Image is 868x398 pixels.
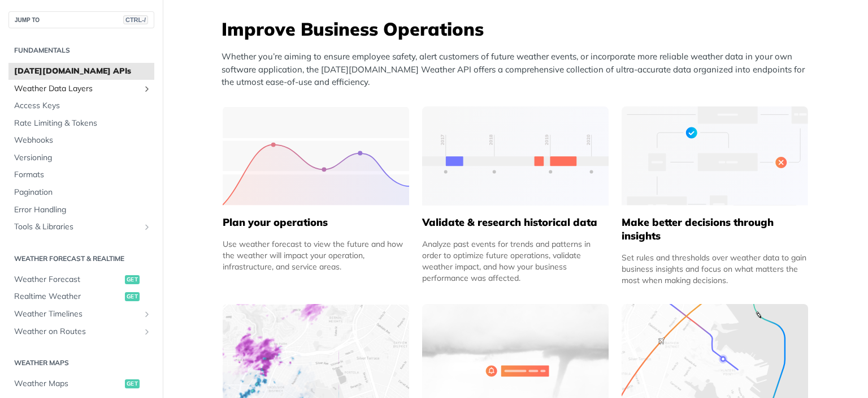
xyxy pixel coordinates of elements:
a: Realtime Weatherget [8,288,154,305]
a: [DATE][DOMAIN_NAME] APIs [8,63,154,80]
button: Show subpages for Tools & Libraries [142,222,151,232]
span: Weather Forecast [14,274,122,285]
div: Use weather forecast to view the future and how the weather will impact your operation, infrastru... [223,238,409,272]
img: 13d7ca0-group-496-2.svg [422,106,609,206]
span: Pagination [14,187,151,198]
span: get [125,292,140,301]
a: Weather TimelinesShow subpages for Weather Timelines [8,306,154,323]
button: Show subpages for Weather Data Layers [142,84,151,93]
a: Weather on RoutesShow subpages for Weather on Routes [8,323,154,340]
a: Access Keys [8,97,154,114]
h2: Weather Forecast & realtime [8,254,154,264]
div: Analyze past events for trends and patterns in order to optimize future operations, validate weat... [422,238,609,284]
a: Weather Mapsget [8,375,154,392]
a: Webhooks [8,132,154,149]
span: [DATE][DOMAIN_NAME] APIs [14,66,151,77]
button: Show subpages for Weather Timelines [142,310,151,319]
a: Pagination [8,184,154,201]
span: CTRL-/ [123,15,148,24]
h2: Fundamentals [8,45,154,55]
a: Weather Data LayersShow subpages for Weather Data Layers [8,80,154,97]
a: Weather Forecastget [8,271,154,288]
span: Webhooks [14,135,151,146]
span: get [125,379,140,388]
span: Versioning [14,152,151,164]
button: JUMP TOCTRL-/ [8,11,154,28]
div: Set rules and thresholds over weather data to gain business insights and focus on what matters th... [622,252,808,286]
span: Rate Limiting & Tokens [14,118,151,129]
span: Access Keys [14,100,151,112]
span: Weather Maps [14,378,122,390]
span: Weather Data Layers [14,83,140,95]
img: a22d113-group-496-32x.svg [622,106,808,206]
span: Realtime Weather [14,291,122,302]
span: Weather on Routes [14,326,140,337]
a: Formats [8,166,154,183]
a: Rate Limiting & Tokens [8,115,154,132]
h2: Weather Maps [8,358,154,368]
span: get [125,275,140,284]
span: Formats [14,169,151,181]
a: Error Handling [8,202,154,219]
a: Tools & LibrariesShow subpages for Tools & Libraries [8,219,154,236]
img: 39565e8-group-4962x.svg [223,106,409,206]
a: Versioning [8,149,154,166]
span: Weather Timelines [14,309,140,320]
h5: Validate & research historical data [422,216,609,229]
h3: Improve Business Operations [222,16,815,41]
span: Error Handling [14,204,151,216]
h5: Plan your operations [223,216,409,229]
span: Tools & Libraries [14,221,140,233]
button: Show subpages for Weather on Routes [142,327,151,336]
h5: Make better decisions through insights [622,216,808,243]
p: Whether you’re aiming to ensure employee safety, alert customers of future weather events, or inc... [222,50,815,89]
